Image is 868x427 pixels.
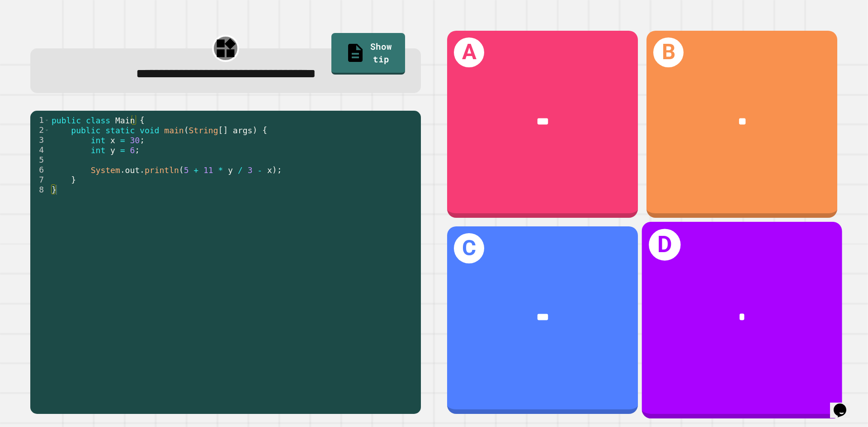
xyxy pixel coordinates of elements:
[30,125,50,135] div: 2
[44,115,49,125] span: Toggle code folding, rows 1 through 8
[454,38,484,68] h1: A
[830,391,859,418] iframe: chat widget
[649,229,681,261] h1: D
[30,185,50,195] div: 8
[30,165,50,175] div: 6
[44,125,49,135] span: Toggle code folding, rows 2 through 7
[30,155,50,165] div: 5
[454,233,484,263] h1: C
[331,33,405,75] a: Show tip
[30,115,50,125] div: 1
[30,135,50,145] div: 3
[30,175,50,185] div: 7
[30,145,50,155] div: 4
[653,38,684,68] h1: B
